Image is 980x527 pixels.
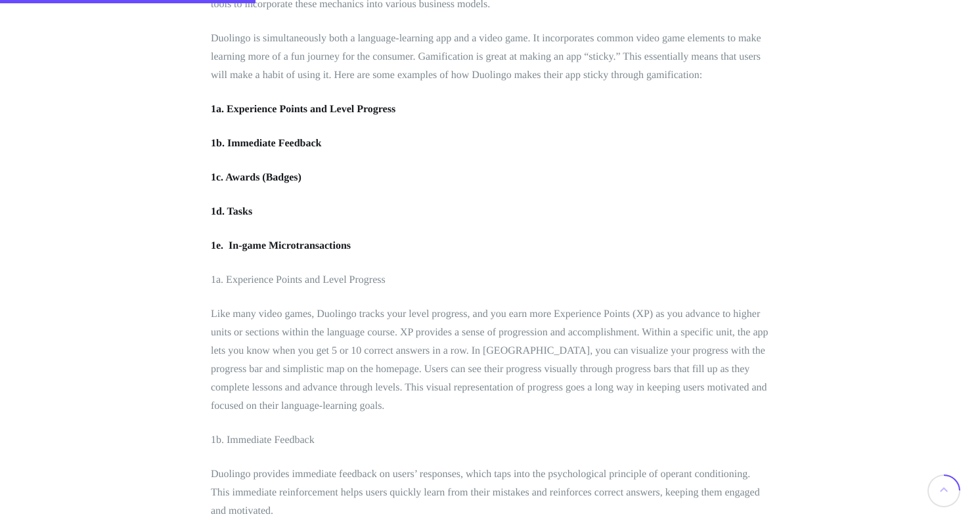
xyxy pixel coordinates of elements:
[211,465,769,520] p: Duolingo provides immediate feedback on users’ responses, which taps into the psychological princ...
[211,305,769,415] p: Like many video games, Duolingo tracks your level progress, and you earn more Experience Points (...
[211,271,769,289] p: 1a. Experience Points and Level Progress
[211,172,301,183] strong: 1c. Awards (Badges)
[211,431,769,450] p: 1b. Immediate Feedback
[211,206,252,217] strong: 1d. Tasks
[211,104,395,115] strong: 1a. Experience Points and Level Progress
[211,30,769,85] p: Duolingo is simultaneously both a language-learning app and a video game. It incorporates common ...
[211,240,351,251] strong: 1e. In-game Microtransactions
[211,138,321,149] strong: 1b. Immediate Feedback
